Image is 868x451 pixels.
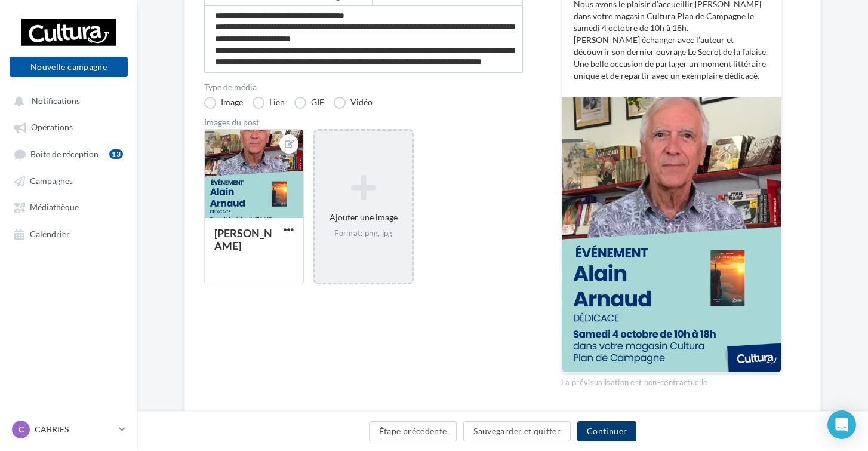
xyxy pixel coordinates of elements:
[369,421,457,441] button: Étape précédente
[35,424,114,435] p: CABRIES
[204,83,523,91] label: Type de média
[7,143,130,165] a: Boîte de réception13
[19,424,24,435] span: C
[253,97,285,109] label: Lien
[7,223,130,244] a: Calendrier
[827,410,856,439] div: Open Intercom Messenger
[10,418,128,441] a: C CABRIES
[109,149,123,159] div: 13
[463,421,571,441] button: Sauvegarder et quitter
[31,122,73,133] span: Opérations
[30,176,73,186] span: Campagnes
[561,373,782,388] div: La prévisualisation est non-contractuelle
[30,203,79,213] span: Médiathèque
[294,97,324,109] label: GIF
[204,97,243,109] label: Image
[204,118,523,127] div: Images du post
[30,149,99,159] span: Boîte de réception
[10,57,128,77] button: Nouvelle campagne
[7,116,130,137] a: Opérations
[7,170,130,191] a: Campagnes
[334,97,373,109] label: Vidéo
[32,96,80,106] span: Notifications
[30,229,70,239] span: Calendrier
[7,196,130,217] a: Médiathèque
[214,226,272,252] div: [PERSON_NAME]
[7,90,125,111] button: Notifications
[577,421,636,441] button: Continuer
